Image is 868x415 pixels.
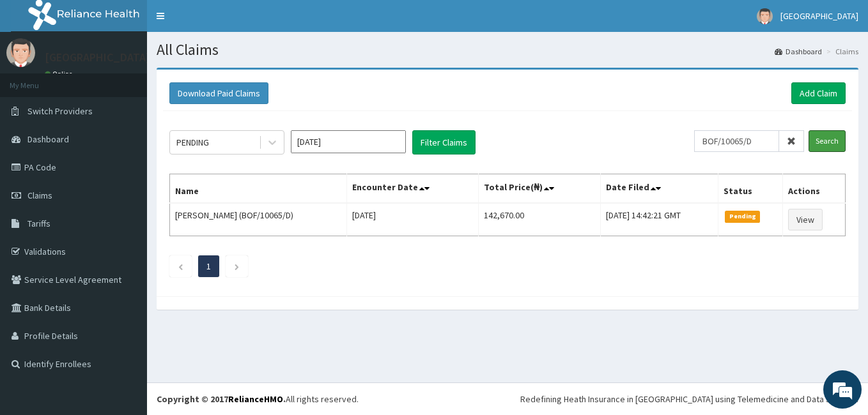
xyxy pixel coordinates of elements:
[823,46,858,57] li: Claims
[147,382,868,415] footer: All rights reserved.
[234,260,240,272] a: Next page
[694,130,779,152] input: Search by HMO ID
[27,133,69,145] span: Dashboard
[725,211,760,222] span: Pending
[347,203,479,236] td: [DATE]
[210,6,240,37] div: Minimize live chat window
[6,38,35,67] img: User Image
[176,136,209,149] div: PENDING
[347,174,479,204] th: Encounter Date
[601,203,718,236] td: [DATE] 14:42:21 GMT
[6,278,244,323] textarea: Type your message and hit 'Enter'
[775,46,822,57] a: Dashboard
[178,260,183,272] a: Previous page
[601,174,718,204] th: Date Filed
[24,64,52,96] img: d_794563401_company_1708531726252_794563401
[170,203,347,236] td: [PERSON_NAME] (BOF/10065/D)
[788,209,823,230] a: View
[45,70,75,79] a: Online
[170,174,347,204] th: Name
[74,126,176,255] span: We're online!
[45,52,150,63] p: [GEOGRAPHIC_DATA]
[479,174,601,204] th: Total Price(₦)
[291,130,406,153] input: Select Month and Year
[66,72,215,88] div: Chat with us now
[157,41,858,58] h1: All Claims
[206,260,211,272] a: Page 1 is your current page
[479,203,601,236] td: 142,670.00
[718,174,783,204] th: Status
[412,130,476,155] button: Filter Claims
[809,130,846,152] input: Search
[27,190,52,201] span: Claims
[780,10,858,22] span: [GEOGRAPHIC_DATA]
[157,393,286,405] strong: Copyright © 2017 .
[791,82,846,104] a: Add Claim
[520,393,858,405] div: Redefining Heath Insurance in [GEOGRAPHIC_DATA] using Telemedicine and Data Science!
[169,82,268,104] button: Download Paid Claims
[27,105,93,117] span: Switch Providers
[783,174,846,204] th: Actions
[27,218,50,229] span: Tariffs
[228,393,283,405] a: RelianceHMO
[757,8,773,24] img: User Image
